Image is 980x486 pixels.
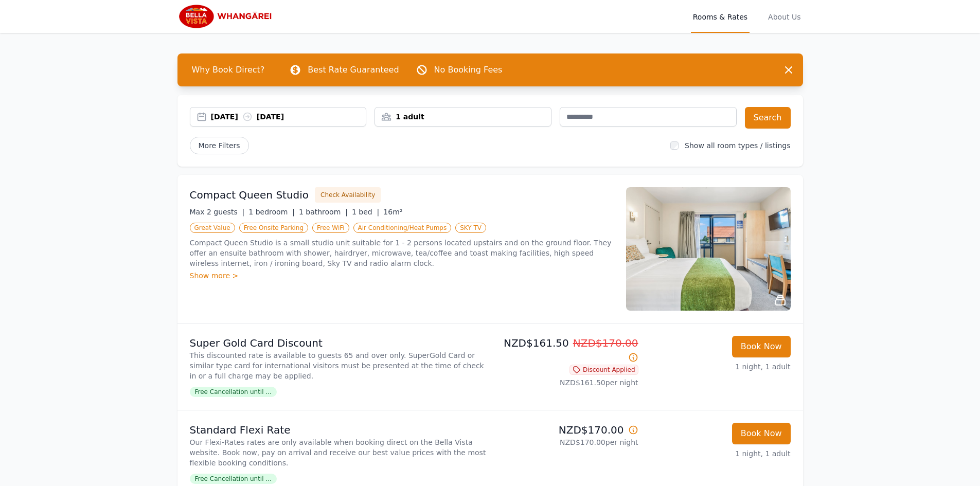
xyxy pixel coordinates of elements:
[375,112,551,122] div: 1 adult
[190,474,277,484] span: Free Cancellation until ...
[315,187,381,203] button: Check Availability
[455,223,486,233] span: SKY TV
[647,362,791,372] p: 1 night, 1 adult
[383,208,402,216] span: 16m²
[732,336,791,357] button: Book Now
[494,336,638,365] p: NZD$161.50
[239,223,308,233] span: Free Onsite Parking
[352,208,379,216] span: 1 bed |
[190,208,245,216] span: Max 2 guests |
[211,112,366,122] div: [DATE] [DATE]
[190,238,614,268] p: Compact Queen Studio is a small studio unit suitable for 1 - 2 persons located upstairs and on th...
[732,423,791,444] button: Book Now
[312,223,349,233] span: Free WiFi
[434,64,503,76] p: No Booking Fees
[569,365,638,375] span: Discount Applied
[299,208,348,216] span: 1 bathroom |
[494,377,638,388] p: NZD$161.50 per night
[190,350,486,381] p: This discounted rate is available to guests 65 and over only. SuperGold Card or similar type card...
[190,336,486,350] p: Super Gold Card Discount
[190,437,486,468] p: Our Flexi-Rates rates are only available when booking direct on the Bella Vista website. Book now...
[248,208,295,216] span: 1 bedroom |
[308,64,399,76] p: Best Rate Guaranteed
[184,60,273,80] span: Why Book Direct?
[190,387,277,397] span: Free Cancellation until ...
[190,423,486,437] p: Standard Flexi Rate
[177,4,277,29] img: Bella Vista Whangarei
[647,448,791,459] p: 1 night, 1 adult
[190,223,235,233] span: Great Value
[573,337,638,349] span: NZD$170.00
[190,188,309,202] h3: Compact Queen Studio
[190,137,249,154] span: More Filters
[494,437,638,447] p: NZD$170.00 per night
[353,223,452,233] span: Air Conditioning/Heat Pumps
[685,141,790,150] label: Show all room types / listings
[745,107,791,129] button: Search
[190,271,614,281] div: Show more >
[494,423,638,437] p: NZD$170.00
